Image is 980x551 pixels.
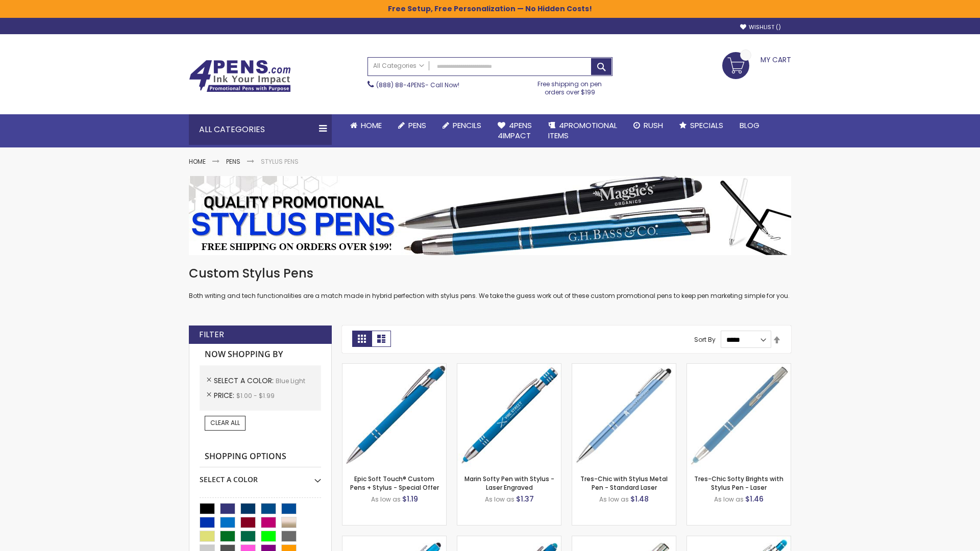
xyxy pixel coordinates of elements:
span: As low as [714,495,744,504]
a: Epic Soft Touch® Custom Pens + Stylus - Special Offer [350,474,439,491]
div: Both writing and tech functionalities are a match made in hybrid perfection with stylus pens. We ... [189,265,791,300]
a: Ellipse Stylus Pen - Standard Laser-Blue - Light [342,536,446,544]
div: Free shipping on pen orders over $199 [527,76,613,96]
span: Rush [644,120,663,131]
a: Pens [390,114,434,137]
a: (888) 88-4PENS [376,81,425,89]
img: Tres-Chic Softy Brights with Stylus Pen - Laser-Blue - Light [687,364,791,467]
a: All Categories [368,58,429,74]
span: As low as [485,495,514,504]
strong: Grid [352,331,372,347]
span: Pens [408,120,426,131]
a: Tres-Chic with Stylus Metal Pen - Standard Laser-Blue - Light [572,363,676,372]
a: Blog [731,114,768,137]
a: Marin Softy Pen with Stylus - Laser Engraved [464,474,554,491]
img: 4P-MS8B-Blue - Light [342,364,446,467]
span: $1.00 - $1.99 [236,391,275,400]
a: Ellipse Softy Brights with Stylus Pen - Laser-Blue - Light [457,536,561,544]
span: $1.48 [630,494,649,504]
a: Phoenix Softy Brights with Stylus Pen - Laser-Blue - Light [687,536,791,544]
a: Tres-Chic with Stylus Metal Pen - Standard Laser [580,474,668,491]
span: $1.19 [402,494,418,504]
span: All Categories [373,62,424,70]
a: Home [189,157,206,166]
span: Clear All [210,418,240,427]
span: Blue Light [276,377,305,385]
a: 4Pens4impact [489,114,540,147]
img: 4Pens Custom Pens and Promotional Products [189,60,291,92]
strong: Shopping Options [200,446,321,468]
span: Blog [740,120,759,131]
a: Specials [671,114,731,137]
div: All Categories [189,114,332,145]
strong: Filter [199,329,224,340]
div: Select A Color [200,467,321,485]
a: Pencils [434,114,489,137]
a: 4PROMOTIONALITEMS [540,114,625,147]
span: Price [214,390,236,400]
span: Specials [690,120,723,131]
span: Select A Color [214,375,276,386]
a: Tres-Chic Touch Pen - Standard Laser-Blue - Light [572,536,676,544]
img: Stylus Pens [189,176,791,255]
span: Home [361,120,382,131]
img: Marin Softy Pen with Stylus - Laser Engraved-Blue - Light [457,364,561,467]
label: Sort By [694,335,716,344]
a: Marin Softy Pen with Stylus - Laser Engraved-Blue - Light [457,363,561,372]
a: Rush [625,114,671,137]
span: 4PROMOTIONAL ITEMS [548,120,617,141]
a: Home [342,114,390,137]
span: 4Pens 4impact [498,120,532,141]
a: Tres-Chic Softy Brights with Stylus Pen - Laser-Blue - Light [687,363,791,372]
span: $1.37 [516,494,534,504]
a: Clear All [205,416,246,430]
img: Tres-Chic with Stylus Metal Pen - Standard Laser-Blue - Light [572,364,676,467]
strong: Now Shopping by [200,344,321,365]
a: Wishlist [740,23,781,31]
h1: Custom Stylus Pens [189,265,791,282]
a: 4P-MS8B-Blue - Light [342,363,446,372]
strong: Stylus Pens [261,157,299,166]
span: - Call Now! [376,81,459,89]
a: Tres-Chic Softy Brights with Stylus Pen - Laser [694,474,783,491]
span: $1.46 [745,494,764,504]
span: Pencils [453,120,481,131]
span: As low as [599,495,629,504]
a: Pens [226,157,240,166]
span: As low as [371,495,401,504]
